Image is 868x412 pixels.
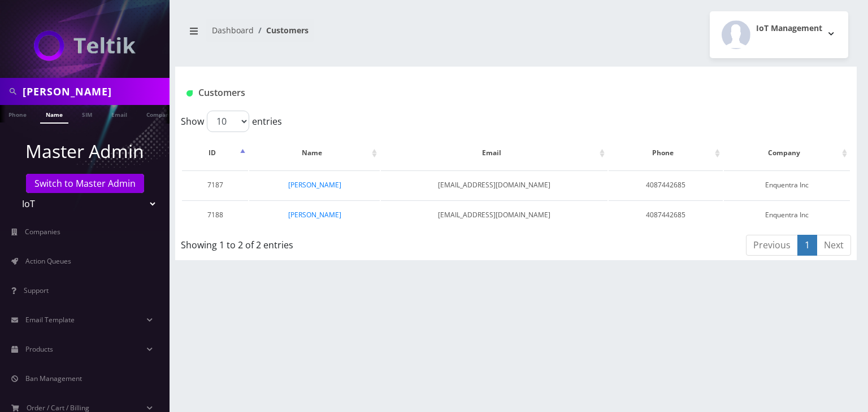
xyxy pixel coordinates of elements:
h2: IoT Management [756,24,822,33]
a: Switch to Master Admin [26,174,144,193]
td: [EMAIL_ADDRESS][DOMAIN_NAME] [381,170,607,199]
a: [PERSON_NAME] [288,180,341,190]
a: Previous [746,235,798,256]
td: Enquentra Inc [724,170,850,199]
td: 7188 [182,200,248,229]
a: 1 [797,235,817,256]
td: 7187 [182,170,248,199]
span: Companies [25,227,60,236]
th: Name: activate to sort column ascending [249,137,380,169]
a: [PERSON_NAME] [288,210,341,220]
td: Enquentra Inc [724,200,850,229]
div: Showing 1 to 2 of 2 entries [181,234,452,252]
th: ID: activate to sort column descending [182,137,248,169]
span: Support [24,286,49,295]
a: Email [106,105,133,122]
nav: breadcrumb [184,19,507,51]
li: Customers [254,24,309,36]
input: Search in Company [23,81,167,102]
a: Company [141,105,179,122]
th: Company: activate to sort column ascending [724,137,850,169]
select: Showentries [207,111,249,132]
img: IoT [34,30,136,61]
span: Ban Management [25,374,82,383]
button: IoT Management [710,11,848,58]
span: Products [25,344,53,354]
td: 4087442685 [609,200,722,229]
th: Email: activate to sort column ascending [381,137,607,169]
td: 4087442685 [609,170,722,199]
span: Email Template [25,315,75,325]
a: Name [40,105,68,124]
th: Phone: activate to sort column ascending [609,137,722,169]
a: SIM [76,105,98,122]
td: [EMAIL_ADDRESS][DOMAIN_NAME] [381,200,607,229]
a: Next [817,235,851,256]
a: Dashboard [212,25,254,36]
a: Phone [3,105,32,122]
span: Action Queues [25,256,71,266]
h1: Customers [186,87,733,98]
label: Show entries [181,111,282,132]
